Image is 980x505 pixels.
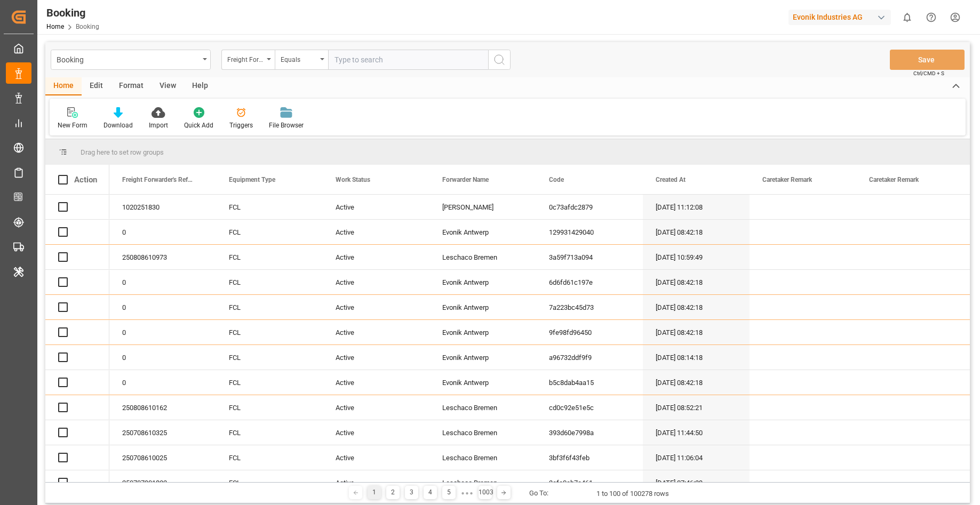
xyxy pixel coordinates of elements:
[109,195,216,219] div: 1020251830
[323,320,429,344] div: Active
[429,195,536,219] div: [PERSON_NAME]
[109,445,216,470] div: 250708610025
[323,245,429,269] div: Active
[45,470,109,495] div: Press SPACE to select this row.
[184,77,216,95] div: Help
[869,176,919,183] span: Caretaker Remark
[216,345,323,370] div: FCL
[643,220,750,244] div: [DATE] 08:42:18
[323,370,429,395] div: Active
[109,395,216,420] div: 250808610162
[216,295,323,319] div: FCL
[51,50,211,70] button: open menu
[216,470,323,495] div: FCL
[536,195,643,219] div: 0c73afdc2879
[762,176,812,183] span: Caretaker Remark
[536,470,643,495] div: 3efa0ab7a461
[323,420,429,445] div: Active
[58,121,87,130] div: New Form
[429,420,536,445] div: Leschaco Bremen
[216,420,323,445] div: FCL
[323,270,429,294] div: Active
[184,121,213,130] div: Quick Add
[643,245,750,269] div: [DATE] 10:59:49
[216,370,323,395] div: FCL
[323,195,429,219] div: Active
[45,245,109,270] div: Press SPACE to select this row.
[45,395,109,420] div: Press SPACE to select this row.
[216,445,323,470] div: FCL
[656,176,686,183] span: Created At
[596,488,669,499] div: 1 to 100 of 100278 rows
[429,470,536,495] div: Leschaco Bremen
[323,295,429,319] div: Active
[536,420,643,445] div: 393d60e7998a
[536,395,643,420] div: cd0c92e51e5c
[913,69,944,77] span: Ctrl/CMD + S
[529,488,548,499] div: Go To:
[643,320,750,344] div: [DATE] 08:42:18
[46,5,99,21] div: Booking
[229,121,253,130] div: Triggers
[81,148,164,156] span: Drag here to set row groups
[424,486,437,499] div: 4
[82,77,111,95] div: Edit
[323,470,429,495] div: Active
[74,175,97,185] div: Action
[109,345,216,370] div: 0
[643,295,750,319] div: [DATE] 08:42:18
[275,50,328,70] button: open menu
[429,370,536,395] div: Evonik Antwerp
[429,445,536,470] div: Leschaco Bremen
[45,195,109,220] div: Press SPACE to select this row.
[461,489,473,497] div: ● ● ●
[216,395,323,420] div: FCL
[323,445,429,470] div: Active
[536,295,643,319] div: 7a223bc45d73
[895,5,919,29] button: show 0 new notifications
[152,77,184,95] div: View
[45,77,82,95] div: Home
[643,370,750,395] div: [DATE] 08:42:18
[227,52,264,65] div: Freight Forwarder's Reference No.
[643,445,750,470] div: [DATE] 11:06:04
[328,50,488,70] input: Type to search
[149,121,168,130] div: Import
[429,245,536,269] div: Leschaco Bremen
[216,195,323,219] div: FCL
[536,445,643,470] div: 3bf3f6f43feb
[429,320,536,344] div: Evonik Antwerp
[229,176,275,183] span: Equipment Type
[386,486,400,499] div: 2
[536,270,643,294] div: 6d6fd61c197e
[919,5,943,29] button: Help Center
[45,320,109,345] div: Press SPACE to select this row.
[216,320,323,344] div: FCL
[429,295,536,319] div: Evonik Antwerp
[45,220,109,245] div: Press SPACE to select this row.
[788,7,895,27] button: Evonik Industries AG
[109,470,216,495] div: 250707901832
[109,245,216,269] div: 250808610973
[549,176,564,183] span: Code
[536,245,643,269] div: 3a59f713a094
[269,121,304,130] div: File Browser
[405,486,418,499] div: 3
[45,345,109,370] div: Press SPACE to select this row.
[643,345,750,370] div: [DATE] 08:14:18
[536,370,643,395] div: b5c8dab4aa15
[323,395,429,420] div: Active
[216,270,323,294] div: FCL
[109,220,216,244] div: 0
[643,195,750,219] div: [DATE] 11:12:08
[429,395,536,420] div: Leschaco Bremen
[221,50,275,70] button: open menu
[46,23,64,30] a: Home
[109,320,216,344] div: 0
[216,245,323,269] div: FCL
[45,445,109,470] div: Press SPACE to select this row.
[442,176,489,183] span: Forwarder Name
[536,220,643,244] div: 129931429040
[45,370,109,395] div: Press SPACE to select this row.
[336,176,370,183] span: Work Status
